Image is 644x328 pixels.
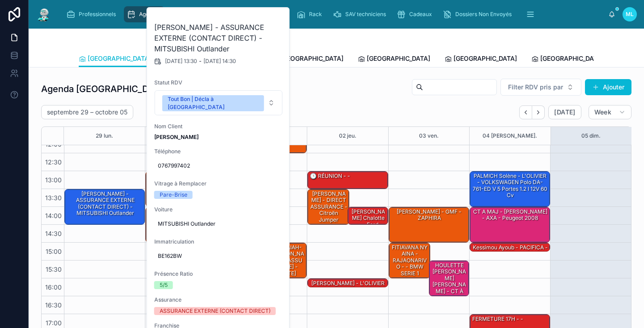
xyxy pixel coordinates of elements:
span: Voiture [154,206,283,213]
a: Cadeaux [394,6,438,22]
h2: [PERSON_NAME] - ASSURANCE EXTERNE (CONTACT DIRECT) - MITSUBISHI Outlander [154,22,283,54]
a: [GEOGRAPHIC_DATA] [79,50,151,67]
div: [PERSON_NAME] - GMF - ZAPHIRA [389,207,469,242]
span: Assurance [154,296,283,303]
div: [PERSON_NAME] - ASSURANCE EXTERNE (CONTACT DIRECT) - MITSUBISHI Outlander [65,189,144,224]
span: 13:30 [43,194,64,202]
img: App logo [36,7,52,21]
div: [PERSON_NAME] - DIRECT ASSURANCE - Citroën jumper [309,190,348,224]
div: [PERSON_NAME] chalotte - - ford transit 2013 mk6 [348,207,387,224]
button: Week [589,105,631,119]
span: MITSUBISHI Outlander [158,220,280,227]
div: [PERSON_NAME] chalotte - - ford transit 2013 mk6 [349,208,387,242]
div: FITIAVANA NY AINA - RAJAONARIVO - - BMW SERIE 1 [389,243,430,278]
a: RDV Annulés [238,6,292,22]
span: Téléphone [154,148,283,155]
span: 14:30 [43,230,64,237]
div: [PERSON_NAME] - GMF - ZAPHIRA [390,208,468,223]
span: 15:30 [43,265,64,273]
a: Agenda Technicien [166,6,236,22]
a: [GEOGRAPHIC_DATA] [271,50,343,68]
span: Présence Ratio [154,270,283,278]
span: 16:30 [43,301,64,309]
a: Professionnels [64,6,122,22]
span: BE162BW [158,252,280,260]
span: [GEOGRAPHIC_DATA] [88,54,151,63]
span: 16:00 [43,283,64,291]
span: [GEOGRAPHIC_DATA] [540,54,604,63]
button: Ajouter [585,79,631,95]
span: Week [594,108,611,116]
span: - [199,58,202,65]
span: Nom Client [154,123,283,130]
div: [PERSON_NAME] - L'OLIVIER - [309,279,387,294]
span: 13:00 [43,176,64,184]
div: Pare-Brise [160,191,187,199]
div: HOULETTE [PERSON_NAME] [PERSON_NAME] - CT à MAJ + BDG sur CT - BPCE ASSURANCES - C4 [431,261,468,328]
div: ANNANE MERIEM - PACIFICA - 2008 [146,172,225,206]
div: scrollable content [59,4,608,24]
div: CT A MAJ - [PERSON_NAME] - AXA - Peugeot 2008 [471,208,549,223]
span: Cadeaux [409,11,432,18]
div: [PERSON_NAME] - L'OLIVIER - [308,279,387,288]
span: [GEOGRAPHIC_DATA] [453,54,517,63]
span: 12:00 [43,140,64,148]
div: 🕒 RÉUNION - - [308,172,387,189]
span: SAV techniciens [345,11,386,18]
span: 17:00 [43,319,64,327]
a: Dossiers Non Envoyés [440,6,518,22]
span: Rack [309,11,322,18]
span: [DATE] 13:30 [165,58,197,65]
div: FERMETURE 17H - - [471,315,524,323]
button: Back [519,105,532,119]
div: Kessimou Ayoub - PACIFICA - ds3 [470,243,550,252]
button: [DATE] [548,105,581,119]
a: Agenda [124,6,165,22]
div: CT A MAJ - [PERSON_NAME] - AXA - Peugeot 2008 [470,207,550,242]
span: Professionnels [79,11,116,18]
span: 15:00 [43,248,64,255]
span: [GEOGRAPHIC_DATA] [280,54,343,63]
a: SAV techniciens [330,6,392,22]
div: Kessimou Ayoub - PACIFICA - ds3 [471,244,549,258]
span: Statut RDV [154,79,283,86]
span: 0767997402 [158,162,280,169]
span: [GEOGRAPHIC_DATA] [367,54,430,63]
h1: Agenda [GEOGRAPHIC_DATA] [41,83,168,95]
span: Immatriculation [154,238,283,245]
span: [DATE] 14:30 [203,58,236,65]
span: 14:00 [43,212,64,219]
div: FITIAVANA NY AINA - RAJAONARIVO - - BMW SERIE 1 [390,244,430,278]
span: Agenda [139,11,158,18]
button: 05 dim. [581,127,601,145]
button: 03 ven. [419,127,439,145]
span: Vitrage à Remplacer [154,180,283,187]
div: [PERSON_NAME] - MAAF - JUMPER [146,207,225,242]
a: [GEOGRAPHIC_DATA] [531,50,604,68]
strong: [PERSON_NAME] [154,134,199,140]
button: Next [532,105,545,119]
div: PALMICH Solène - L'OLIVIER - VOLKSWAGEN Polo DA-761-ED V 5 portes 1.2 i 12V 60 cv [470,172,550,206]
button: 04 [PERSON_NAME]. [483,127,537,145]
div: HOULETTE [PERSON_NAME] [PERSON_NAME] - CT à MAJ + BDG sur CT - BPCE ASSURANCES - C4 [429,261,469,296]
div: Tout Bon | Décla à [GEOGRAPHIC_DATA] [168,95,259,111]
div: [PERSON_NAME] - ASSURANCE EXTERNE (CONTACT DIRECT) - MITSUBISHI Outlander [66,190,144,218]
span: [DATE] [554,108,575,116]
a: Rack [294,6,328,22]
div: PALMICH Solène - L'OLIVIER - VOLKSWAGEN Polo DA-761-ED V 5 portes 1.2 i 12V 60 cv [471,172,549,200]
button: 29 lun. [96,127,113,145]
a: [GEOGRAPHIC_DATA] [445,50,517,68]
div: 5/5 [160,281,168,289]
button: Select Button [155,90,283,115]
span: ML [626,11,634,18]
button: Select Button [500,79,581,96]
div: [PERSON_NAME] - DIRECT ASSURANCE - Citroën jumper [308,189,349,224]
div: 🕒 RÉUNION - - [309,172,351,180]
span: Dossiers Non Envoyés [455,11,512,18]
span: 12:30 [43,158,64,166]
